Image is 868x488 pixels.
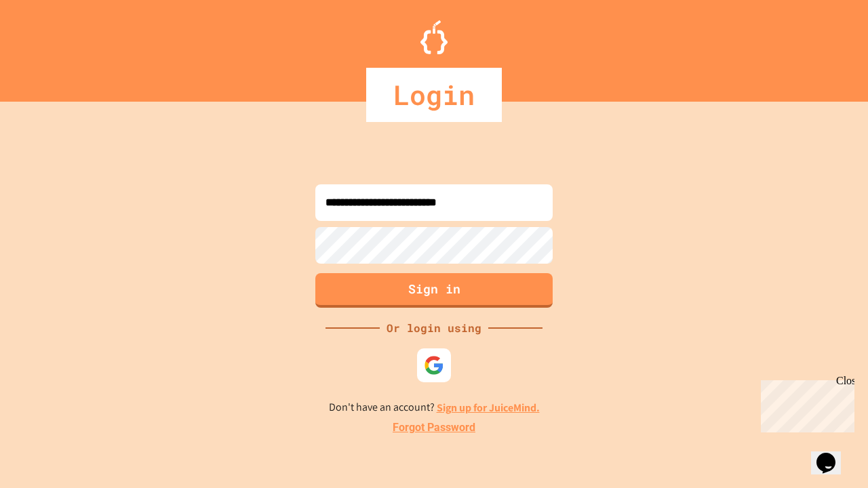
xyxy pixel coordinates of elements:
[329,399,540,416] p: Don't have an account?
[5,5,94,86] div: Chat with us now!Close
[811,434,854,474] iframe: chat widget
[755,375,854,432] iframe: chat widget
[420,20,448,54] img: Logo.svg
[393,420,475,436] a: Forgot Password
[437,401,540,415] a: Sign up for JuiceMind.
[315,273,553,308] button: Sign in
[424,355,444,375] img: google-icon.svg
[366,68,502,122] div: Login
[380,320,488,336] div: Or login using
